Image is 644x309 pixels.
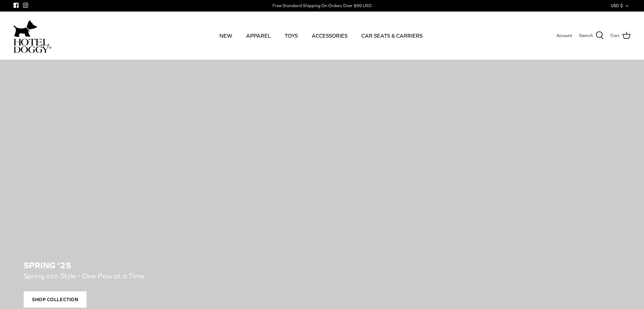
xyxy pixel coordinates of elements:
[579,31,604,40] a: Search
[14,3,19,8] a: Facebook
[240,24,277,47] a: APPAREL
[100,24,542,47] div: Primary navigation
[355,24,429,47] a: CAR SEATS & CARRIERS
[23,3,28,8] a: Instagram
[14,39,51,53] img: hoteldoggycom
[272,3,372,9] div: Free Standard Shipping On Orders Over $99 USD
[24,260,620,270] h2: SPRING '25
[611,32,620,39] span: Cart
[556,32,572,39] a: Account
[272,1,372,11] a: Free Standard Shipping On Orders Over $99 USD
[579,32,593,39] span: Search
[279,24,304,47] a: TOYS
[24,270,331,282] p: Spring into Style - One Paw at a Time
[306,24,354,47] a: ACCESSORIES
[14,18,51,53] a: hoteldoggycom
[24,291,87,308] span: Shop Collection
[611,31,630,40] a: Cart
[213,24,238,47] a: NEW
[556,33,572,38] span: Account
[14,18,37,39] img: dog-icon.svg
